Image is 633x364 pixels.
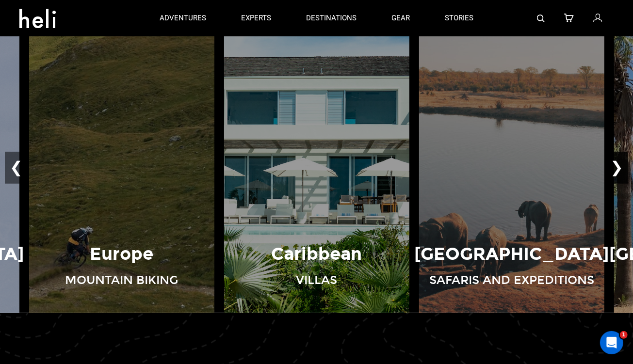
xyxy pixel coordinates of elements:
[429,272,594,288] p: Safaris and Expeditions
[605,152,628,184] button: ❯
[90,242,154,267] p: Europe
[306,13,357,23] p: destinations
[160,13,206,23] p: adventures
[600,331,623,354] iframe: Intercom live chat
[5,152,28,184] button: ❮
[65,272,179,288] p: Mountain Biking
[415,242,609,267] p: [GEOGRAPHIC_DATA]
[537,15,545,22] img: search-bar-icon.svg
[296,272,338,288] p: Villas
[272,242,362,267] p: Caribbean
[620,331,628,339] span: 1
[241,13,271,23] p: experts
